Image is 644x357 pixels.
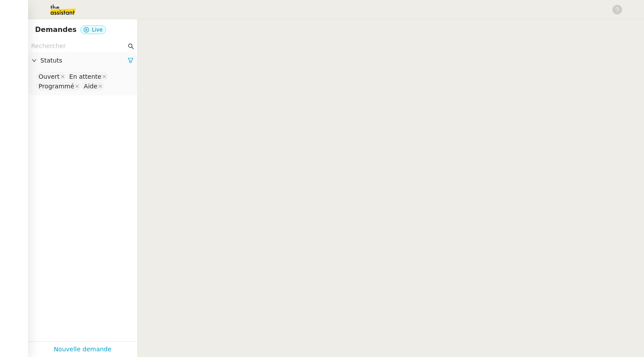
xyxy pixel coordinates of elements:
div: Programmé [39,82,74,90]
input: Rechercher [31,41,126,51]
div: Aide [84,82,97,90]
nz-page-header-title: Demandes [35,24,77,36]
div: Statuts [28,52,137,69]
div: En attente [69,73,101,80]
div: Ouvert [39,73,60,80]
nz-select-item: Aide [81,82,104,91]
nz-select-item: Programmé [36,82,81,91]
nz-select-item: En attente [67,72,108,81]
a: Nouvelle demande [54,344,112,354]
nz-select-item: Ouvert [36,72,66,81]
span: Live [92,27,103,33]
span: Statuts [40,56,127,66]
